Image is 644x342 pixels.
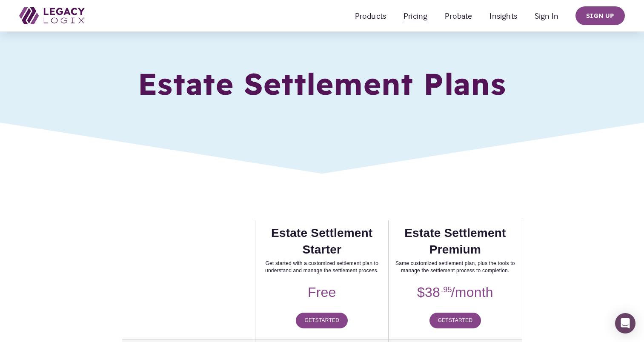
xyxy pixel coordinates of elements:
[449,317,472,323] span: Started
[404,9,427,23] a: folder dropdown
[308,285,336,300] span: Free
[19,7,84,24] img: Legacy Logix
[489,9,517,23] a: Insights
[575,6,625,25] a: Sign up
[255,220,389,281] th: Estate Settlement Starter
[441,285,452,294] span: .95
[315,317,339,323] span: Started
[417,285,493,300] span: $38 /month
[96,67,549,101] h1: Estate Settlement Plans
[296,313,348,328] a: GetStarted
[445,9,472,23] a: Probate
[355,9,386,23] a: folder dropdown
[404,9,427,22] span: Pricing
[535,9,558,23] a: Sign In
[389,220,522,281] th: Estate Settlement Premium
[395,260,515,274] span: Same customized settlement plan, plus the tools to manage the settlement process to completion.
[265,260,378,274] span: Get started with a customized settlement plan to understand and manage the settlement process.
[429,313,481,328] a: GetStarted
[355,9,386,22] span: Products
[615,313,635,333] div: Open Intercom Messenger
